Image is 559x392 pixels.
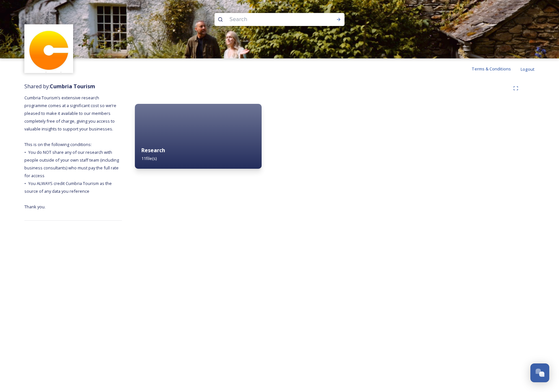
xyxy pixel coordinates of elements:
span: Cumbria Tourism’s extensive research programme comes at a significant cost so we’re pleased to ma... [24,95,120,210]
span: Terms & Conditions [472,66,511,72]
img: images.jpg [25,25,72,72]
span: 11 file(s) [141,155,157,161]
input: Search [226,12,315,27]
strong: Cumbria Tourism [50,83,95,90]
a: Terms & Conditions [472,65,521,73]
strong: Research [141,147,165,154]
button: Open Chat [530,363,549,382]
span: Shared by: [24,83,95,90]
span: Logout [521,66,535,72]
